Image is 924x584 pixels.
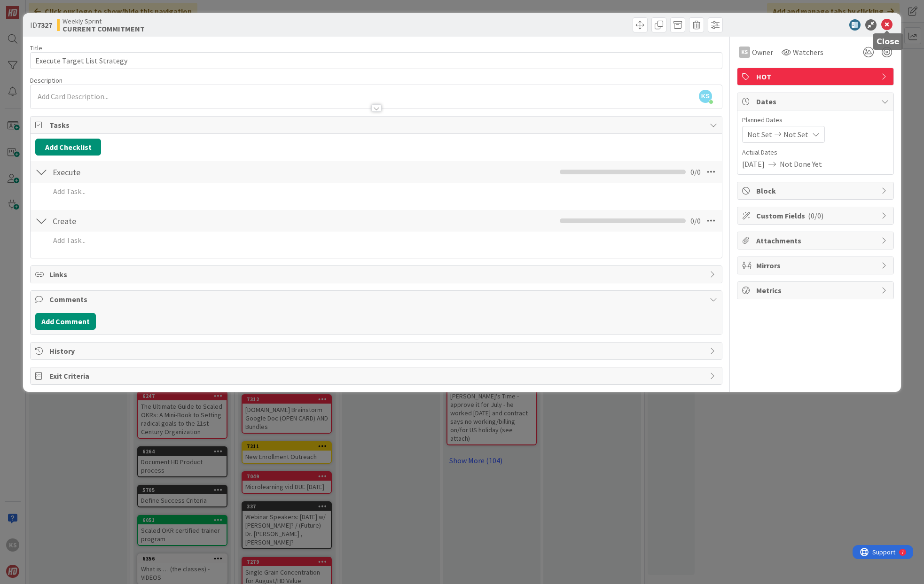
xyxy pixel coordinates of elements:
[756,260,877,271] span: Mirrors
[20,1,43,13] span: Support
[747,129,772,140] span: Not Set
[63,17,145,25] span: Weekly Sprint
[783,129,808,140] span: Not Set
[780,158,822,170] span: Not Done Yet
[30,52,722,69] input: type card name here...
[49,345,705,357] span: History
[752,47,773,58] span: Owner
[739,47,750,58] div: KS
[808,211,823,220] span: ( 0/0 )
[742,158,765,170] span: [DATE]
[37,20,52,30] b: 7327
[49,4,51,11] div: 7
[49,370,705,382] span: Exit Criteria
[756,71,877,82] span: HOT
[690,166,701,178] span: 0 / 0
[877,37,900,46] h5: Close
[690,215,701,226] span: 0 / 0
[699,90,712,103] span: KS
[63,25,145,32] b: CURRENT COMMITMENT
[49,269,705,280] span: Links
[49,119,705,131] span: Tasks
[35,313,96,330] button: Add Comment
[756,210,877,221] span: Custom Fields
[742,115,889,125] span: Planned Dates
[756,235,877,246] span: Attachments
[49,212,261,229] input: Add Checklist...
[742,148,889,157] span: Actual Dates
[756,96,877,107] span: Dates
[49,164,261,180] input: Add Checklist...
[30,44,42,52] label: Title
[30,76,63,85] span: Description
[756,185,877,196] span: Block
[756,285,877,296] span: Metrics
[35,139,101,156] button: Add Checklist
[793,47,823,58] span: Watchers
[49,294,705,305] span: Comments
[30,19,52,31] span: ID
